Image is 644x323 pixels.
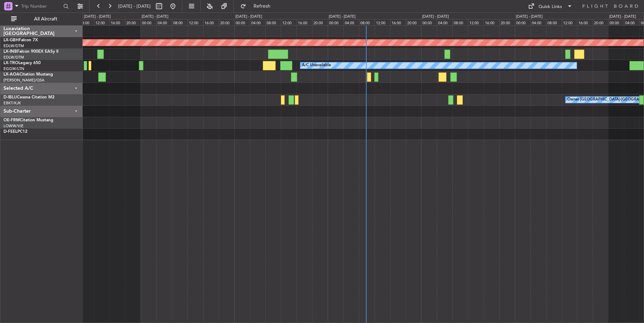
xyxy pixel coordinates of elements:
a: LX-TROLegacy 650 [3,61,41,65]
a: EDLW/DTM [3,55,24,60]
div: 00:00 [328,19,343,25]
div: 08:00 [172,19,187,25]
div: [DATE] - [DATE] [84,14,111,20]
div: 00:00 [515,19,530,25]
div: 04:00 [624,19,639,25]
div: 12:00 [468,19,484,25]
div: 08:00 [452,19,468,25]
div: 16:00 [109,19,125,25]
a: LX-GBHFalcon 7X [3,38,38,42]
div: 08:00 [359,19,375,25]
span: [DATE] - [DATE] [118,3,151,9]
a: EBKT/KJK [3,101,21,106]
button: All Aircraft [8,14,75,25]
div: 08:00 [78,19,94,25]
div: 04:00 [343,19,359,25]
a: [PERSON_NAME]/QSA [3,78,44,83]
a: LX-AOACitation Mustang [3,72,53,77]
div: 00:00 [421,19,437,25]
span: OE-FRM [3,118,20,122]
div: 04:00 [530,19,546,25]
a: D-IBLUCessna Citation M2 [3,95,55,99]
a: D-FEELPC12 [3,130,27,134]
a: OE-FRMCitation Mustang [3,118,53,122]
div: 20:00 [499,19,515,25]
a: LOWW/VIE [3,123,24,129]
div: 16:00 [203,19,219,25]
input: Trip Number [21,1,61,11]
div: 20:00 [125,19,141,25]
div: 00:00 [608,19,624,25]
div: 20:00 [593,19,608,25]
div: [DATE] - [DATE] [516,14,543,20]
div: 20:00 [312,19,328,25]
span: LX-TRO [3,61,18,65]
div: [DATE] - [DATE] [329,14,356,20]
span: LX-GBH [3,38,19,42]
span: Refresh [248,4,277,9]
button: Refresh [237,1,279,12]
div: 04:00 [156,19,172,25]
div: 12:00 [375,19,390,25]
div: 20:00 [219,19,234,25]
div: 08:00 [546,19,562,25]
div: 16:00 [296,19,312,25]
div: 00:00 [141,19,156,25]
div: 16:00 [484,19,499,25]
div: 00:00 [234,19,250,25]
div: 16:00 [577,19,593,25]
span: LX-INB [3,50,17,54]
span: D-FEEL [3,130,17,134]
div: [DATE] - [DATE] [609,14,636,20]
div: Quick Links [538,3,562,10]
span: D-IBLU [3,95,17,99]
a: LX-INBFalcon 900EX EASy II [3,50,58,54]
div: [DATE] - [DATE] [142,14,168,20]
div: [DATE] - [DATE] [422,14,449,20]
div: 04:00 [437,19,452,25]
span: All Aircraft [18,17,73,21]
div: 12:00 [187,19,203,25]
div: [DATE] - [DATE] [235,14,262,20]
button: Quick Links [525,1,576,12]
div: 20:00 [406,19,421,25]
div: 12:00 [94,19,110,25]
div: A/C Unavailable [302,60,331,71]
div: 12:00 [281,19,296,25]
div: 16:00 [390,19,406,25]
a: EGGW/LTN [3,66,24,71]
div: 08:00 [265,19,281,25]
div: 12:00 [562,19,577,25]
a: EDLW/DTM [3,43,24,49]
span: LX-AOA [3,72,19,77]
div: 04:00 [250,19,266,25]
